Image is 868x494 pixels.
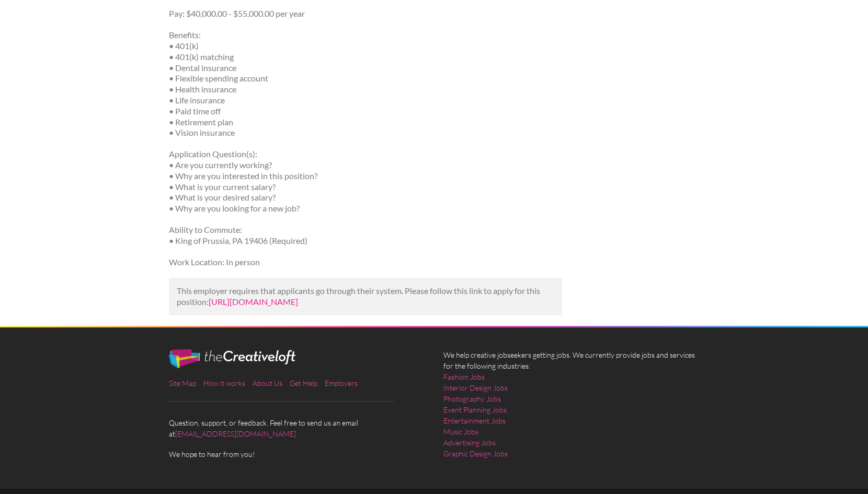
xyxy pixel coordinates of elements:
a: [EMAIL_ADDRESS][DOMAIN_NAME] [175,429,296,438]
a: Interior Design Jobs [443,382,508,393]
a: Entertainment Jobs [443,415,506,426]
div: Question, support, or feedback. Feel free to send us an email at [159,349,434,460]
a: Advertising Jobs [443,437,496,448]
a: [URL][DOMAIN_NAME] [209,297,298,307]
a: Graphic Design Jobs [443,448,508,459]
a: Event Planning Jobs [443,404,507,415]
p: Pay: $40,000.00 - $55,000.00 per year [169,8,563,19]
p: Ability to Commute: • King of Prussia, PA 19406 (Required) [169,225,563,246]
p: This employer requires that applicants go through their system. Please follow this link to apply ... [177,286,555,308]
a: How it works [203,379,245,387]
img: The Creative Loft [169,349,295,368]
p: Work Location: In person [169,257,563,268]
a: Music Jobs [443,426,478,437]
a: Fashion Jobs [443,371,485,382]
a: Site Map [169,379,196,387]
a: Get Help [290,379,317,387]
p: Application Question(s): • Are you currently working? • Why are you interested in this position? ... [169,149,563,214]
a: Employers [325,379,358,387]
p: Benefits: • 401(k) • 401(k) matching • Dental insurance • Flexible spending account • Health insu... [169,30,563,138]
span: We hope to hear from you! [169,449,425,460]
a: About Us [253,379,282,387]
div: We help creative jobseekers getting jobs. We currently provide jobs and services for the followin... [434,349,709,467]
a: Photography Jobs [443,393,501,404]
